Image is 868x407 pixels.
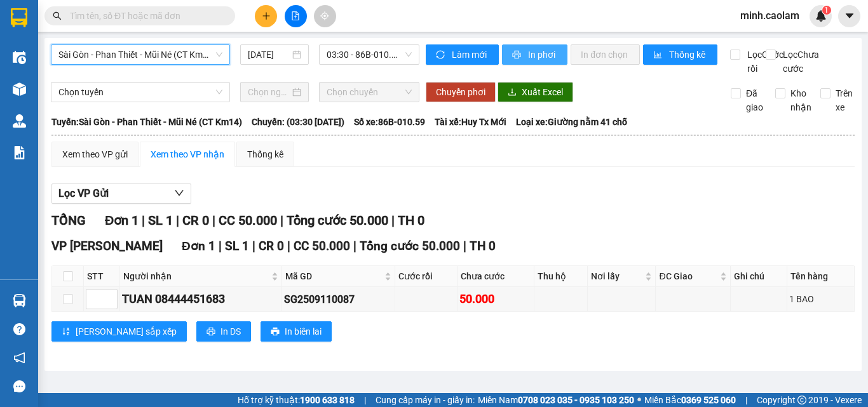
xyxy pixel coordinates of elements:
th: STT [84,266,120,287]
span: | [212,213,215,228]
button: Lọc VP Gửi [51,183,191,204]
span: Thống kê [669,48,707,62]
span: minh.caolam [730,8,810,23]
span: notification [13,352,25,364]
span: down [174,188,184,198]
img: warehouse-icon [13,83,26,96]
span: download [508,88,517,98]
span: | [463,239,466,253]
span: SL 1 [148,213,173,228]
span: Tổng cước 50.000 [287,213,388,228]
button: Chuyển phơi [426,82,496,102]
th: Cước rồi [395,266,458,287]
button: In đơn chọn [571,44,640,65]
strong: 0708 023 035 - 0935 103 250 [518,395,634,405]
button: bar-chartThống kê [643,44,717,65]
span: TỔNG [51,213,86,228]
span: Kho nhận [785,86,817,114]
span: | [176,213,179,228]
div: Xem theo VP gửi [62,147,128,161]
span: | [252,239,255,253]
img: warehouse-icon [13,51,26,64]
span: file-add [291,11,300,20]
span: Đơn 1 [105,213,139,228]
span: sort-ascending [62,327,71,337]
span: | [364,393,366,407]
button: syncLàm mới [426,44,499,65]
span: 03:30 - 86B-010.59 [327,45,412,64]
span: search [53,11,62,20]
span: Sài Gòn - Phan Thiết - Mũi Né (CT Km14) [58,45,222,64]
span: 1 [824,6,829,15]
div: 1 BAO [789,292,852,306]
span: | [287,239,290,253]
span: In DS [220,324,241,338]
span: question-circle [13,323,25,335]
span: aim [320,11,329,20]
span: Số xe: 86B-010.59 [354,115,425,129]
input: Tìm tên, số ĐT hoặc mã đơn [70,9,220,23]
button: printerIn DS [196,321,251,342]
th: Chưa cước [458,266,534,287]
th: Tên hàng [787,266,855,287]
span: ĐC Giao [659,269,717,283]
img: solution-icon [13,146,26,159]
span: | [142,213,145,228]
b: Tuyến: Sài Gòn - Phan Thiết - Mũi Né (CT Km14) [51,117,242,127]
span: printer [271,327,280,337]
span: Mã GD [285,269,382,283]
span: VP [PERSON_NAME] [51,239,163,253]
th: Ghi chú [731,266,787,287]
span: Trên xe [831,86,858,114]
button: printerIn phơi [502,44,567,65]
span: Chuyến: (03:30 [DATE]) [252,115,344,129]
button: plus [255,5,277,27]
span: Hỗ trợ kỹ thuật: [238,393,355,407]
strong: 1900 633 818 [300,395,355,405]
button: downloadXuất Excel [498,82,573,102]
span: Đã giao [741,86,768,114]
span: CC 50.000 [219,213,277,228]
span: Lọc Chưa cước [778,48,821,76]
input: Chọn ngày [248,85,290,99]
button: file-add [285,5,307,27]
span: CR 0 [259,239,284,253]
span: Tổng cước 50.000 [360,239,460,253]
div: Xem theo VP nhận [151,147,224,161]
img: icon-new-feature [815,10,827,22]
span: message [13,380,25,392]
img: warehouse-icon [13,114,26,128]
span: Tài xế: Huy Tx Mới [435,115,506,129]
span: printer [512,50,523,60]
span: | [391,213,395,228]
span: copyright [797,396,806,404]
span: | [353,239,356,253]
span: Nơi lấy [591,269,642,283]
span: In phơi [528,48,557,62]
span: ⚪️ [637,397,641,403]
span: CR 0 [182,213,209,228]
span: printer [207,327,215,337]
span: Cung cấp máy in - giấy in: [376,393,475,407]
span: bar-chart [653,50,664,60]
div: 50.000 [459,290,532,308]
span: Người nhận [123,269,269,283]
span: | [280,213,283,228]
span: Đơn 1 [182,239,215,253]
span: Làm mới [452,48,489,62]
span: Lọc VP Gửi [58,185,109,201]
span: SL 1 [225,239,249,253]
span: TH 0 [398,213,424,228]
img: logo-vxr [11,8,27,27]
button: caret-down [838,5,860,27]
button: sort-ascending[PERSON_NAME] sắp xếp [51,321,187,342]
button: aim [314,5,336,27]
span: sync [436,50,447,60]
span: Lọc Cước rồi [742,48,785,76]
td: SG2509110087 [282,287,395,312]
span: Loại xe: Giường nằm 41 chỗ [516,115,627,129]
span: Chọn tuyến [58,83,222,102]
sup: 1 [822,6,831,15]
span: In biên lai [285,324,322,338]
span: | [219,239,222,253]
